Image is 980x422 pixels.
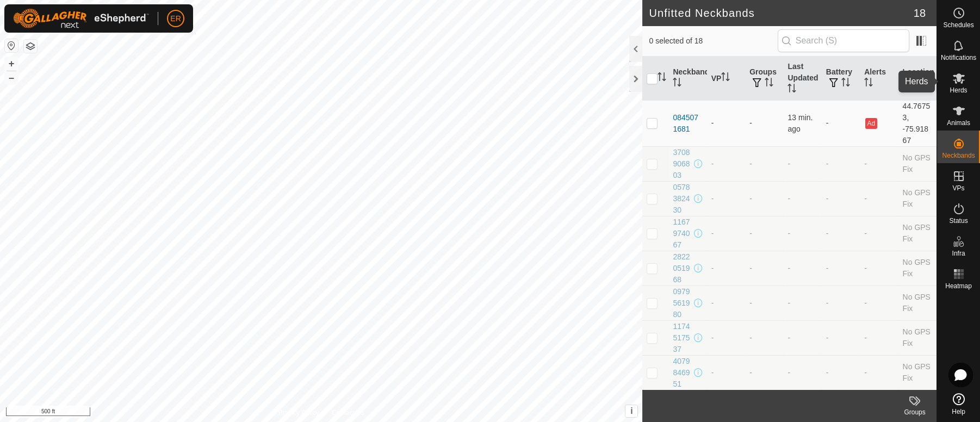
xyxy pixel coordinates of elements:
[822,57,860,101] th: Battery
[898,146,936,181] td: No GPS Fix
[787,264,790,272] span: -
[24,40,37,53] button: Map Layers
[787,159,790,168] span: -
[658,74,666,83] p-sorticon: Activate to sort
[822,355,860,390] td: -
[721,74,730,83] p-sorticon: Activate to sort
[898,216,936,251] td: No GPS Fix
[745,216,783,251] td: -
[745,57,783,101] th: Groups
[711,229,714,238] app-display-virtual-paddock-transition: -
[860,57,898,101] th: Alerts
[822,251,860,286] td: -
[625,405,637,417] button: i
[860,355,898,390] td: -
[943,22,973,28] span: Schedules
[170,13,181,24] span: ER
[898,181,936,216] td: No GPS Fix
[841,79,850,88] p-sorticon: Activate to sort
[822,146,860,181] td: -
[745,100,783,146] td: -
[668,57,706,101] th: Neckband
[941,54,976,61] span: Notifications
[630,406,632,415] span: i
[673,147,691,181] div: 3708906803
[787,85,796,94] p-sorticon: Activate to sort
[952,185,964,191] span: VPs
[860,181,898,216] td: -
[787,194,790,203] span: -
[822,100,860,146] td: -
[787,299,790,307] span: -
[949,218,967,224] span: Status
[903,79,911,88] p-sorticon: Activate to sort
[649,7,913,20] h2: Unfitted Neckbands
[745,320,783,355] td: -
[860,146,898,181] td: -
[778,29,909,52] input: Search (S)
[822,286,860,320] td: -
[745,181,783,216] td: -
[914,5,926,21] span: 18
[13,9,149,28] img: Gallagher Logo
[947,120,970,126] span: Animals
[673,286,691,320] div: 0979561980
[707,57,745,101] th: VP
[711,264,714,272] app-display-virtual-paddock-transition: -
[822,181,860,216] td: -
[898,286,936,320] td: No GPS Fix
[673,79,681,88] p-sorticon: Activate to sort
[860,286,898,320] td: -
[860,216,898,251] td: -
[950,87,967,94] span: Herds
[952,408,965,415] span: Help
[711,119,714,127] app-display-virtual-paddock-transition: -
[649,35,777,47] span: 0 selected of 18
[711,333,714,342] app-display-virtual-paddock-transition: -
[937,389,980,419] a: Help
[898,100,936,146] td: 44.76753, -75.91867
[787,229,790,238] span: -
[787,113,812,133] span: Aug 23, 2025, 6:20 AM
[673,251,691,286] div: 2822051968
[711,194,714,203] app-display-virtual-paddock-transition: -
[787,333,790,342] span: -
[5,39,18,52] button: Reset Map
[711,368,714,377] app-display-virtual-paddock-transition: -
[783,57,821,101] th: Last Updated
[745,146,783,181] td: -
[898,251,936,286] td: No GPS Fix
[278,408,319,418] a: Privacy Policy
[332,408,364,418] a: Contact Us
[860,320,898,355] td: -
[5,71,18,84] button: –
[673,216,691,251] div: 1167974067
[711,299,714,307] app-display-virtual-paddock-transition: -
[945,283,972,289] span: Heatmap
[952,250,965,257] span: Infra
[898,355,936,390] td: No GPS Fix
[765,79,773,88] p-sorticon: Activate to sort
[822,320,860,355] td: -
[711,159,714,168] app-display-virtual-paddock-transition: -
[893,407,936,417] div: Groups
[865,118,877,129] button: Ad
[745,286,783,320] td: -
[898,57,936,101] th: Location
[745,251,783,286] td: -
[673,182,691,216] div: 0578382430
[822,216,860,251] td: -
[673,356,691,390] div: 4079846951
[745,355,783,390] td: -
[898,320,936,355] td: No GPS Fix
[673,112,702,135] div: 0845071681
[673,321,691,355] div: 1174517537
[864,79,873,88] p-sorticon: Activate to sort
[5,57,18,70] button: +
[787,368,790,377] span: -
[860,251,898,286] td: -
[942,152,975,159] span: Neckbands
